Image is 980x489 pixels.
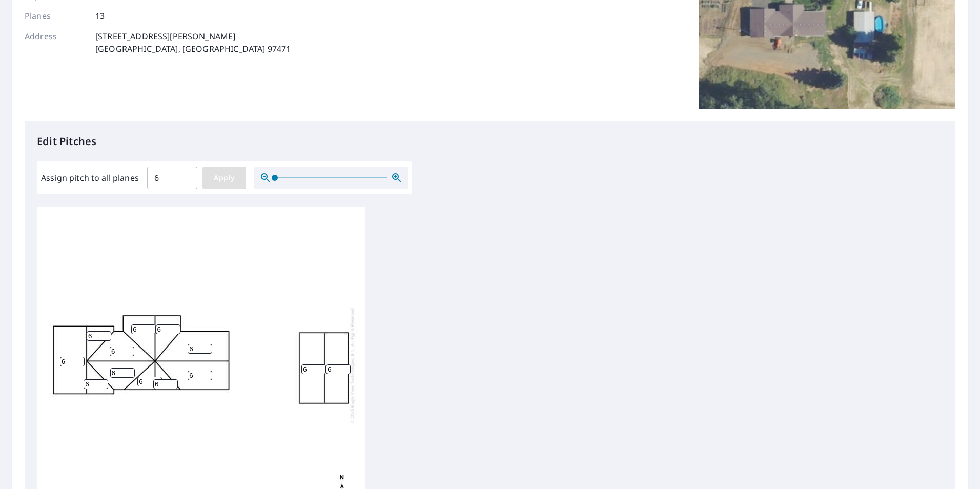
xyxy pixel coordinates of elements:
span: Apply [211,172,238,185]
button: Apply [202,167,246,189]
input: 00.0 [147,164,197,192]
p: Edit Pitches [37,134,943,149]
p: 13 [95,10,105,22]
p: Address [25,30,86,55]
p: Planes [25,10,86,22]
p: [STREET_ADDRESS][PERSON_NAME] [GEOGRAPHIC_DATA], [GEOGRAPHIC_DATA] 97471 [95,30,291,55]
label: Assign pitch to all planes [41,172,139,184]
